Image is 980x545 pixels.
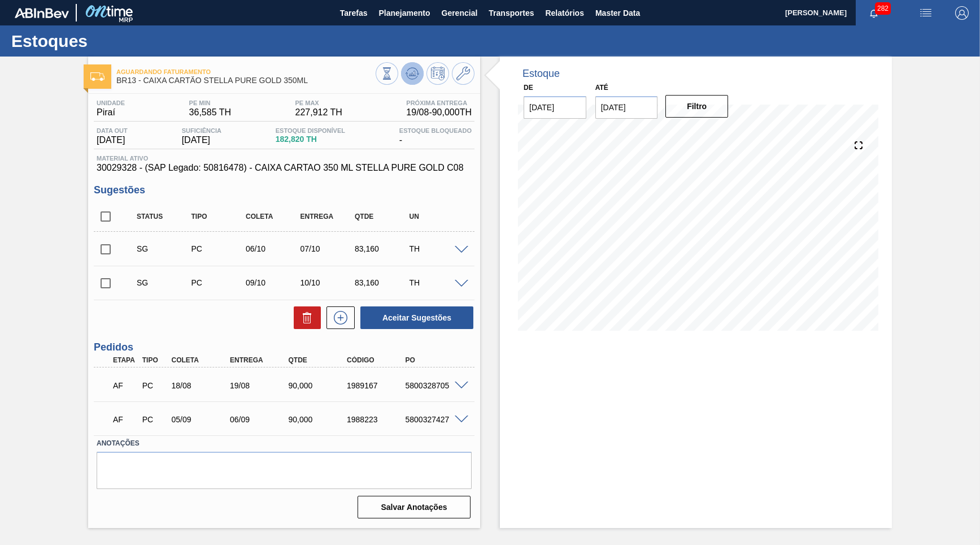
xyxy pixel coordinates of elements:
button: Visão Geral dos Estoques [376,62,398,85]
img: Ícone [90,72,104,81]
button: Notificações [856,5,892,21]
div: TH [407,244,467,253]
div: Pedido de Compra [140,381,169,390]
div: 05/09/2025 [169,415,234,424]
div: 83,160 [352,244,412,253]
span: Planejamento [378,6,430,20]
span: 36,585 TH [189,107,231,118]
h3: Pedidos [94,341,474,353]
button: Salvar Anotações [358,496,471,518]
span: 282 [875,2,891,15]
img: userActions [919,6,933,20]
label: Até [595,84,608,92]
span: PE MIN [189,100,231,106]
div: Entrega [298,213,358,220]
div: Aguardando Faturamento [110,373,140,398]
div: Entrega [227,356,292,364]
input: dd/mm/yyyy [595,96,658,119]
span: Piraí [97,107,125,118]
div: Coleta [169,356,234,364]
div: Pedido de Compra [140,415,169,424]
button: Atualizar Gráfico [401,62,424,85]
div: UN [407,213,467,220]
span: Gerencial [442,6,478,20]
span: PE MAX [295,100,342,106]
span: Tarefas [340,6,368,20]
input: dd/mm/yyyy [524,96,586,119]
div: Coleta [243,213,303,220]
div: Estoque [522,68,560,80]
div: 90,000 [286,415,351,424]
img: TNhmsLtSVTkK8tSr43FrP2fwEKptu5GPRR3wAAAABJRU5ErkJggg== [15,8,69,18]
div: 07/10/2025 [298,244,358,253]
div: 90,000 [286,381,351,390]
span: Estoque Disponível [276,127,345,134]
div: 09/10/2025 [243,278,303,287]
div: 5800328705 [403,381,468,390]
img: Logout [955,6,969,20]
div: Sugestão Criada [134,278,194,287]
span: Transportes [489,6,534,20]
button: Programar Estoque [426,62,449,85]
p: AF [113,381,137,390]
div: - [397,127,474,145]
span: 227,912 TH [295,107,342,118]
span: 182,820 TH [276,135,345,144]
div: Aguardando Faturamento [110,407,140,432]
div: Nova sugestão [321,306,355,329]
div: Sugestão Criada [134,244,194,253]
button: Filtro [665,95,728,118]
button: Ir ao Master Data / Geral [452,62,474,85]
div: 18/08/2025 [169,381,234,390]
span: Suficiência [182,127,221,134]
label: Anotações [97,435,472,452]
span: [DATE] [182,135,221,145]
div: 06/10/2025 [243,244,303,253]
span: Próxima Entrega [406,100,472,106]
button: Aceitar Sugestões [360,306,473,329]
span: 19/08 - 90,000 TH [406,107,472,118]
div: 19/08/2025 [227,381,292,390]
div: Pedido de Compra [189,244,249,253]
span: BR13 - CAIXA CARTÃO STELLA PURE GOLD 350ML [116,76,376,85]
div: 06/09/2025 [227,415,292,424]
span: Aguardando Faturamento [116,68,376,75]
div: Pedido de Compra [189,278,249,287]
div: TH [407,278,467,287]
div: Código [344,356,409,364]
span: Material ativo [97,155,472,162]
p: AF [113,415,137,424]
div: Qtde [286,356,351,364]
span: Estoque Bloqueado [399,127,472,134]
span: 30029328 - (SAP Legado: 50816478) - CAIXA CARTAO 350 ML STELLA PURE GOLD C08 [97,163,472,173]
h3: Sugestões [94,184,474,196]
div: Tipo [140,356,169,364]
label: De [524,84,533,92]
div: 1989167 [344,381,409,390]
div: PO [403,356,468,364]
div: Qtde [352,213,412,220]
span: Unidade [97,100,125,106]
div: Status [134,213,194,220]
div: 1988223 [344,415,409,424]
span: Master Data [595,6,640,20]
span: [DATE] [97,135,128,145]
div: 83,160 [352,278,412,287]
div: Excluir Sugestões [288,306,321,329]
div: 5800327427 [403,415,468,424]
span: Data out [97,127,128,134]
span: Relatórios [545,6,583,20]
div: Tipo [189,213,249,220]
div: 10/10/2025 [298,278,358,287]
div: Etapa [110,356,140,364]
div: Aceitar Sugestões [355,305,474,330]
h1: Estoques [11,34,212,47]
